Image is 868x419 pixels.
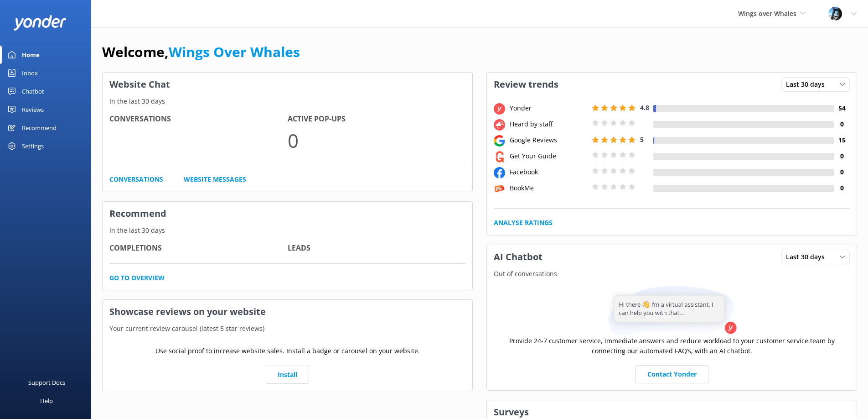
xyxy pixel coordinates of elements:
a: Contact Yonder [635,365,708,383]
div: Home [22,46,40,64]
span: 5 [640,135,644,144]
h1: Welcome, [102,41,300,63]
div: Yonder [507,103,589,113]
a: Wings Over Whales [169,42,300,61]
div: Recommend [22,119,57,137]
h3: AI Chatbot [487,245,549,269]
h3: Website Chat [103,73,472,96]
h4: 0 [834,119,850,129]
p: Provide 24-7 customer service, immediate answers and reduce workload to your customer service tea... [494,336,850,356]
div: Inbox [22,64,38,82]
h4: 54 [834,103,850,113]
h4: Completions [109,242,288,254]
span: Wings over Whales [738,9,796,18]
h4: 0 [834,183,850,193]
div: Google Reviews [507,135,589,145]
span: Last 30 days [786,79,830,89]
p: Your current review carousel (latest 5 star reviews) [103,324,472,334]
h4: 0 [834,167,850,177]
a: Website Messages [184,174,246,184]
a: Go to overview [109,273,165,283]
h4: 15 [834,135,850,145]
h3: Recommend [103,202,472,225]
p: In the last 30 days [103,96,472,106]
a: Install [266,366,309,384]
p: Out of conversations [487,269,857,279]
span: 4.8 [640,103,649,112]
a: Analyse Ratings [494,218,553,228]
p: Use social proof to increase website sales. Install a badge or carousel on your website. [155,346,420,356]
div: Get Your Guide [507,151,589,161]
h4: 0 [834,151,850,161]
span: Last 30 days [786,252,830,262]
img: yonder-white-logo.png [14,15,66,30]
div: Support Docs [28,373,65,392]
div: BookMe [507,183,589,193]
div: Settings [22,137,44,155]
h4: Leads [288,242,466,254]
div: Heard by staff [507,119,589,129]
p: In the last 30 days [103,225,472,236]
img: assistant... [606,286,738,336]
a: Conversations [109,174,163,184]
div: Reviews [22,100,44,119]
div: Chatbot [22,82,44,100]
h4: Conversations [109,113,288,125]
h4: Active Pop-ups [288,113,466,125]
div: Help [40,392,53,410]
div: Facebook [507,167,589,177]
h3: Showcase reviews on your website [103,300,472,324]
img: 145-1635463833.jpg [828,7,842,21]
h3: Review trends [487,73,565,96]
p: 0 [288,125,466,156]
